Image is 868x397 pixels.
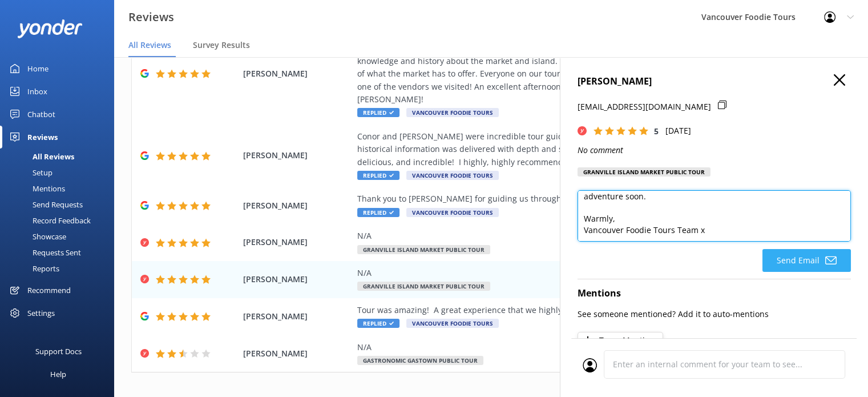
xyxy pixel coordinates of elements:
a: Send Requests [7,197,114,212]
span: Gastronomic Gastown Public Tour [357,356,483,365]
div: N/A [357,230,773,242]
a: All Reviews [7,149,114,165]
a: Record Feedback [7,212,114,228]
span: Granville Island Market Public Tour [357,245,490,254]
textarea: Hi [PERSON_NAME], Thank you so much for your 5-star rating! We’re so glad you enjoyed your time w... [578,190,851,242]
div: Reports [7,260,59,276]
i: No comment [578,145,623,155]
div: N/A [357,267,773,279]
span: [PERSON_NAME] [243,347,352,360]
span: Survey Results [193,39,250,51]
div: Chatbot [27,103,55,126]
img: user_profile.svg [583,358,597,372]
div: N/A [357,341,773,354]
p: [EMAIL_ADDRESS][DOMAIN_NAME] [578,101,711,113]
span: [PERSON_NAME] [243,236,352,248]
span: Vancouver Foodie Tours [406,319,499,328]
span: [PERSON_NAME] [243,199,352,212]
div: Setup [7,165,53,181]
p: [DATE] [665,125,691,137]
div: Reviews [27,126,58,149]
div: All Reviews [7,149,74,165]
span: Vancouver Foodie Tours [406,208,499,217]
div: Requests Sent [7,244,81,260]
div: Settings [27,302,55,324]
div: I was lucky enough to enjoy a tour of [GEOGRAPHIC_DATA] last week with [PERSON_NAME]. She was kno... [357,29,773,106]
button: Send Email [762,249,851,272]
span: All Reviews [128,39,171,51]
div: Recommend [27,279,71,302]
div: Record Feedback [7,212,91,228]
img: yonder-white-logo.png [17,19,83,38]
h4: Mentions [578,286,851,301]
div: Conor and [PERSON_NAME] were incredible tour guides [DATE]! They were funny and entertaining, yet... [357,130,773,169]
a: Reports [7,260,114,276]
div: Help [50,363,66,386]
p: See someone mentioned? Add it to auto-mentions [578,308,851,320]
span: [PERSON_NAME] [243,273,352,286]
button: Team Mentions [578,332,663,349]
div: Showcase [7,228,66,244]
span: [PERSON_NAME] [243,310,352,323]
span: 5 [654,126,659,137]
h3: Reviews [128,8,174,26]
a: Mentions [7,181,114,197]
span: Replied [357,319,399,328]
button: Close [834,74,845,87]
a: Requests Sent [7,244,114,260]
span: Vancouver Foodie Tours [406,108,499,117]
div: Tour was amazing! A great experience that we highly recommend [357,304,773,316]
a: Setup [7,165,114,181]
span: Replied [357,171,399,180]
span: [PERSON_NAME] [243,149,352,162]
span: Replied [357,108,399,117]
div: Thank you to [PERSON_NAME] for guiding us through the Granville Island Public Market! [357,193,773,205]
h4: [PERSON_NAME] [578,74,851,89]
div: Granville Island Market Public Tour [578,167,710,177]
div: Send Requests [7,197,83,212]
span: Replied [357,208,399,217]
a: Showcase [7,228,114,244]
div: Support Docs [35,340,82,363]
span: [PERSON_NAME] [243,67,352,80]
div: Inbox [27,80,47,103]
div: Home [27,57,49,80]
span: Vancouver Foodie Tours [406,171,499,180]
span: Granville Island Market Public Tour [357,282,490,291]
div: Mentions [7,181,65,197]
